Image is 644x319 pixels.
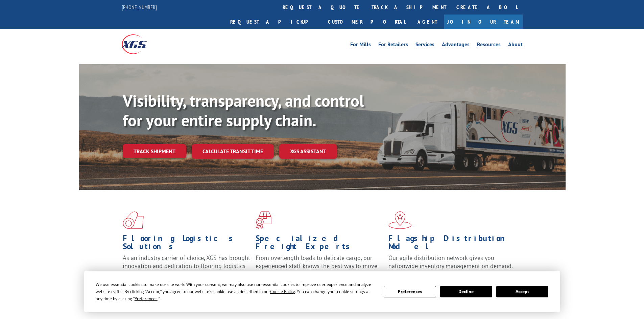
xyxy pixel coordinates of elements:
img: xgs-icon-total-supply-chain-intelligence-red [123,211,144,229]
span: Cookie Policy [270,289,295,294]
a: About [508,42,523,49]
div: Cookie Consent Prompt [84,271,560,312]
a: Resources [477,42,501,49]
img: xgs-icon-focused-on-flooring-red [256,211,271,229]
a: Join Our Team [444,15,523,29]
img: xgs-icon-flagship-distribution-model-red [388,211,412,229]
h1: Flooring Logistics Solutions [123,234,251,254]
button: Accept [496,286,548,297]
h1: Specialized Freight Experts [256,234,383,254]
a: Request a pickup [225,15,323,29]
a: Customer Portal [323,15,411,29]
button: Preferences [384,286,436,297]
a: Advantages [442,42,470,49]
b: Visibility, transparency, and control for your entire supply chain. [123,90,364,131]
span: Preferences [135,296,158,301]
div: We use essential cookies to make our site work. With your consent, we may also use non-essential ... [96,281,376,302]
a: XGS ASSISTANT [279,144,337,159]
button: Decline [440,286,492,297]
a: Services [415,42,434,49]
a: Calculate transit time [192,144,274,159]
a: For Retailers [378,42,408,49]
a: Track shipment [123,144,186,158]
span: Our agile distribution network gives you nationwide inventory management on demand. [388,254,513,270]
a: [PHONE_NUMBER] [122,4,157,10]
a: Agent [411,15,444,29]
a: For Mills [350,42,371,49]
p: From overlength loads to delicate cargo, our experienced staff knows the best way to move your fr... [256,254,383,284]
h1: Flagship Distribution Model [388,234,516,254]
span: As an industry carrier of choice, XGS has brought innovation and dedication to flooring logistics... [123,254,250,278]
